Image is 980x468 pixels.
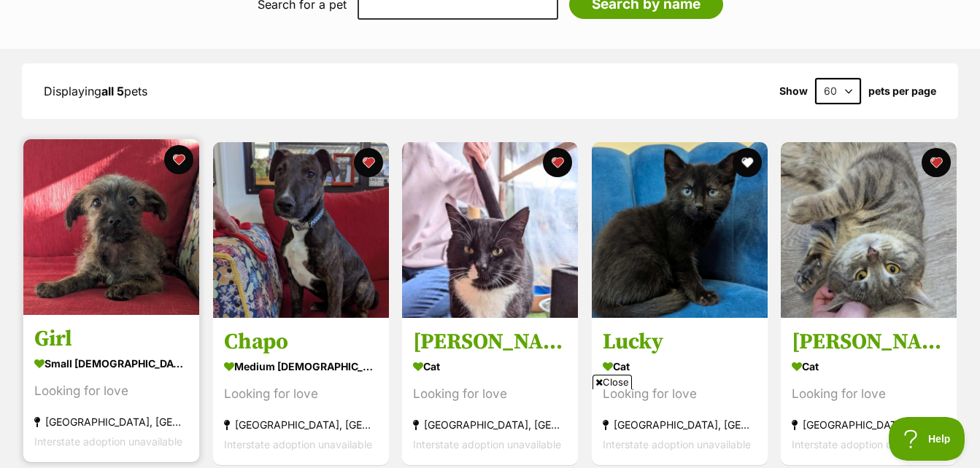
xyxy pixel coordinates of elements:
img: Chapo [213,142,389,318]
span: Show [779,85,808,97]
div: Looking for love [413,384,567,404]
img: Lionel [402,142,578,318]
span: Close [593,375,632,389]
div: Cat [413,356,567,377]
h3: Chapo [224,328,378,356]
strong: all 5 [101,84,124,98]
span: Displaying pets [44,84,147,98]
img: Girl [23,139,199,315]
img: Patrick [781,142,957,318]
h3: [PERSON_NAME] [792,328,946,356]
div: small [DEMOGRAPHIC_DATA] Dog [34,353,188,374]
div: Looking for love [34,381,188,401]
span: Interstate adoption unavailable [792,438,940,451]
div: Looking for love [224,384,378,404]
div: [GEOGRAPHIC_DATA], [GEOGRAPHIC_DATA] [792,415,946,434]
iframe: Help Scout Beacon - Open [889,417,965,461]
div: Cat [603,356,757,377]
label: pets per page [868,85,936,97]
span: Interstate adoption unavailable [34,435,182,448]
img: Lucky [592,142,768,318]
div: medium [DEMOGRAPHIC_DATA] Dog [224,356,378,377]
div: [GEOGRAPHIC_DATA], [GEOGRAPHIC_DATA] [34,412,188,432]
button: favourite [164,145,193,174]
button: favourite [543,148,572,177]
h3: Girl [34,325,188,353]
div: Cat [792,356,946,377]
h3: [PERSON_NAME] [413,328,567,356]
a: Girl small [DEMOGRAPHIC_DATA] Dog Looking for love [GEOGRAPHIC_DATA], [GEOGRAPHIC_DATA] Interstat... [23,314,199,462]
button: favourite [922,148,951,177]
button: favourite [353,148,382,177]
button: favourite [732,148,761,177]
div: Looking for love [792,384,946,404]
h3: Lucky [603,328,757,356]
div: Looking for love [603,384,757,404]
a: [PERSON_NAME] Cat Looking for love [GEOGRAPHIC_DATA], [GEOGRAPHIC_DATA] Interstate adoption unava... [781,317,957,465]
iframe: Advertisement [136,395,844,461]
